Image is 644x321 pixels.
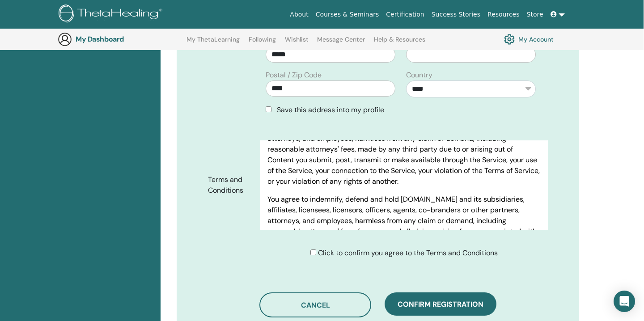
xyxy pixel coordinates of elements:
[484,6,523,23] a: Resources
[504,32,554,47] a: My Account
[285,36,309,50] a: Wishlist
[406,70,432,80] label: Country
[186,36,240,50] a: My ThetaLearning
[398,300,483,309] span: Confirm registration
[267,194,541,280] p: You agree to indemnify, defend and hold [DOMAIN_NAME] and its subsidiaries, affiliates, licensees...
[59,4,165,25] img: logo.png
[374,36,425,50] a: Help & Resources
[76,35,165,43] h3: My Dashboard
[267,112,541,187] p: You agree to indemnify, defend and hold [DOMAIN_NAME], and its subsidiaries, affiliates, licensee...
[249,36,276,50] a: Following
[504,32,515,47] img: cog.svg
[58,32,72,46] img: generic-user-icon.jpg
[385,292,496,316] button: Confirm registration
[301,300,330,310] span: Cancel
[523,6,547,23] a: Store
[614,291,635,312] div: Open Intercom Messenger
[286,6,312,23] a: About
[382,6,428,23] a: Certification
[259,292,371,317] button: Cancel
[318,248,498,258] span: Click to confirm you agree to the Terms and Conditions
[312,6,383,23] a: Courses & Seminars
[201,171,260,199] label: Terms and Conditions
[428,6,484,23] a: Success Stories
[317,36,365,50] a: Message Center
[277,105,384,114] span: Save this address into my profile
[266,70,322,80] label: Postal / Zip Code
